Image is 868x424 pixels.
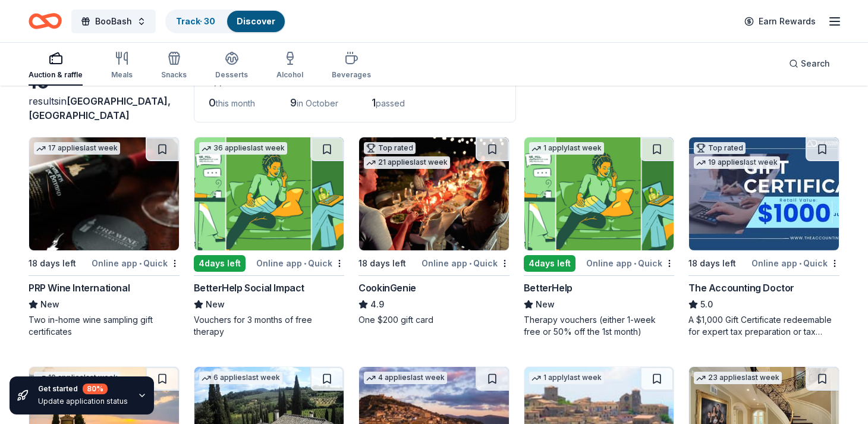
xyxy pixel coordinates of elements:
span: in October [297,98,338,108]
button: Track· 30Discover [165,10,286,33]
a: Track· 30 [176,16,215,26]
div: A $1,000 Gift Certificate redeemable for expert tax preparation or tax resolution services—recipi... [688,314,839,338]
div: BetterHelp Social Impact [194,281,304,295]
a: Image for CookinGenieTop rated21 applieslast week18 days leftOnline app•QuickCookinGenie4.9One $2... [358,137,510,326]
div: Online app Quick [586,256,674,271]
a: Discover [237,16,275,26]
div: PRP Wine International [29,281,130,295]
div: 4 applies last week [364,372,447,384]
div: Online app Quick [256,256,344,271]
div: 1 apply last week [529,372,604,384]
a: Image for BetterHelp1 applylast week4days leftOnline app•QuickBetterHelpNewTherapy vouchers (eith... [524,137,675,338]
div: Beverages [332,70,371,80]
div: Alcohol [276,70,303,80]
div: Update application status [38,397,128,406]
div: Top rated [364,142,416,154]
button: BooBash [71,10,156,33]
span: New [206,297,225,312]
a: Image for PRP Wine International17 applieslast week18 days leftOnline app•QuickPRP Wine Internati... [29,137,180,338]
span: • [304,259,306,268]
div: 23 applies last week [694,372,782,384]
div: Top rated [694,142,746,154]
div: 4 days left [524,255,575,272]
span: New [40,297,59,312]
div: Snacks [161,70,187,80]
span: this month [216,98,255,108]
button: Auction & raffle [29,46,83,86]
span: 9 [290,96,297,109]
button: Alcohol [276,46,303,86]
img: Image for PRP Wine International [29,137,179,250]
div: results [29,94,180,123]
div: Desserts [215,70,248,80]
span: in [29,95,171,121]
span: passed [376,98,405,108]
div: Auction & raffle [29,70,83,80]
div: Get started [38,384,128,394]
span: • [139,259,141,268]
button: Meals [111,46,133,86]
div: Meals [111,70,133,80]
div: Therapy vouchers (either 1-week free or 50% off the 1st month) [524,314,675,338]
span: BooBash [95,14,132,29]
div: 19 applies last week [694,156,780,169]
div: 36 applies last week [199,142,287,155]
span: 5.0 [700,297,713,312]
a: Home [29,7,62,35]
div: 17 applies last week [34,142,120,155]
button: Desserts [215,46,248,86]
div: 80 % [83,384,108,394]
button: Search [779,52,839,76]
span: • [634,259,636,268]
div: 1 apply last week [529,142,604,155]
button: Beverages [332,46,371,86]
div: Online app Quick [751,256,839,271]
button: Snacks [161,46,187,86]
div: 4 days left [194,255,246,272]
span: Search [801,56,830,71]
span: 4.9 [370,297,384,312]
div: Two in-home wine sampling gift certificates [29,314,180,338]
div: CookinGenie [358,281,416,295]
div: Online app Quick [422,256,510,271]
span: [GEOGRAPHIC_DATA], [GEOGRAPHIC_DATA] [29,95,171,121]
span: 0 [209,96,216,109]
div: The Accounting Doctor [688,281,794,295]
div: 6 applies last week [199,372,282,384]
span: • [799,259,801,268]
img: Image for CookinGenie [359,137,509,250]
span: • [469,259,471,268]
div: Online app Quick [92,256,180,271]
div: 18 days left [29,256,76,271]
span: New [536,297,555,312]
div: BetterHelp [524,281,573,295]
img: Image for The Accounting Doctor [689,137,839,250]
div: 21 applies last week [364,156,450,169]
div: One $200 gift card [358,314,510,326]
div: Vouchers for 3 months of free therapy [194,314,345,338]
a: Image for The Accounting DoctorTop rated19 applieslast week18 days leftOnline app•QuickThe Accoun... [688,137,839,338]
div: 18 days left [688,256,736,271]
span: 1 [372,96,376,109]
img: Image for BetterHelp Social Impact [194,137,344,250]
img: Image for BetterHelp [524,137,674,250]
div: 18 days left [358,256,406,271]
a: Image for BetterHelp Social Impact36 applieslast week4days leftOnline app•QuickBetterHelp Social ... [194,137,345,338]
a: Earn Rewards [737,11,823,32]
